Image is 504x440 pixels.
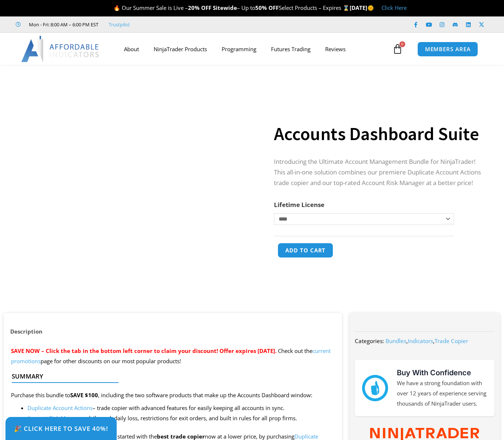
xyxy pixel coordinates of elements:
strong: SAVE $100 [70,391,98,399]
a: NinjaTrader Products [146,41,214,57]
span: SAVE NOW – Click the tab in the bottom left corner to claim your discount! Offer expires [DATE]. [11,347,277,354]
span: 🎉 Click Here to save 40%! [14,425,108,432]
a: Trade Copier [435,337,468,345]
p: We have a strong foundation with over 12 years of experience serving thousands of NinjaTrader users. [397,378,487,409]
strong: 50% OFF [255,4,279,11]
nav: Menu [117,41,391,57]
a: Duplicate Account Actions [27,404,93,411]
span: 🔥 Our Summer Sale is Live – – Up to Select Products – Expires ⌛ [113,4,350,11]
span: 🌞 [367,4,374,11]
strong: [DATE] [350,4,374,11]
li: – daily goal, daily loss, restrictions for exit orders, and built in rules for all prop firms. [27,413,335,424]
a: MEMBERS AREA [417,42,478,57]
h3: Buy With Confidence [397,367,487,378]
li: – trade copier with advanced features for easily keeping all accounts in sync. [27,403,335,413]
a: Indicators [408,337,433,345]
button: Add to cart [278,243,333,258]
p: Introducing the Ultimate Account Management Bundle for NinjaTrader! This all-in-one solution comb... [274,157,486,188]
label: Lifetime License [274,200,324,209]
a: Reviews [318,41,353,57]
strong: 20% OFF [188,4,211,11]
p: Purchase this bundle to , including the two software products that make up the Accounts Dashboard... [11,390,335,400]
a: Description [4,324,49,339]
span: 0 [399,41,405,47]
img: LogoAI | Affordable Indicators – NinjaTrader [21,36,100,62]
span: , , [385,337,468,345]
h4: Summary [12,373,328,380]
a: Futures Trading [264,41,318,57]
a: Click Here [381,4,407,11]
a: Bundles [385,337,406,345]
strong: Sitewide [213,4,237,11]
span: Mon - Fri: 8:00 AM – 6:00 PM EST [27,20,98,29]
a: Account Risk Manager [27,414,83,422]
a: 🎉 Click Here to save 40%! [5,417,117,440]
a: Programming [214,41,264,57]
a: 0 [381,38,414,60]
img: mark thumbs good 43913 | Affordable Indicators – NinjaTrader [362,375,388,401]
a: About [117,41,146,57]
span: Categories: [355,337,384,345]
a: Trustpilot [109,20,130,29]
h1: Accounts Dashboard Suite [274,121,486,147]
p: Check out the page for other discounts on our most popular products! [11,346,335,366]
span: MEMBERS AREA [425,46,471,52]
